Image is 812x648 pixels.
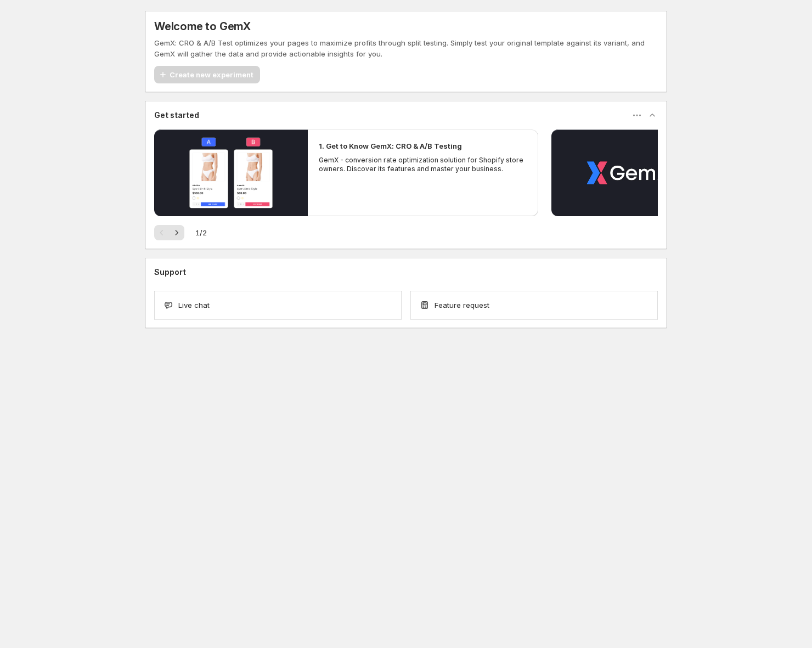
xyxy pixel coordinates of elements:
[195,227,207,238] span: 1 / 2
[319,140,462,151] h2: 1. Get to Know GemX: CRO & A/B Testing
[435,300,489,311] span: Feature request
[154,267,186,278] h3: Support
[319,156,527,173] p: GemX - conversion rate optimization solution for Shopify store owners. Discover its features and ...
[178,300,210,311] span: Live chat
[154,20,251,33] h5: Welcome to GemX
[154,110,199,121] h3: Get started
[154,37,658,59] p: GemX: CRO & A/B Test optimizes your pages to maximize profits through split testing. Simply test ...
